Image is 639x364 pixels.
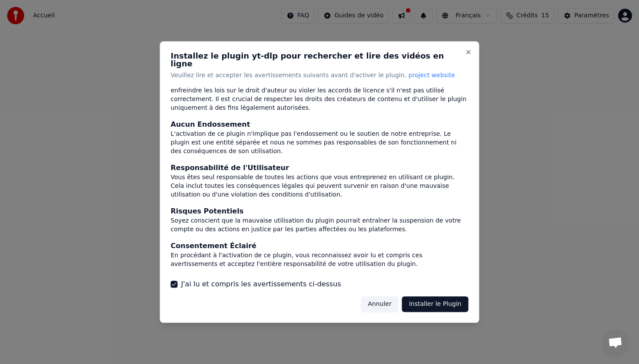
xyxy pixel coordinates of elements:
[171,207,469,217] div: Risques Potentiels
[171,130,469,156] div: L'activation de ce plugin n'implique pas l'endossement ou le soutien de notre entreprise. Le plug...
[171,217,469,234] div: Soyez conscient que la mauvaise utilisation du plugin pourrait entraîner la suspension de votre c...
[171,163,469,174] div: Responsabilité de l'Utilisateur
[171,78,469,113] div: Ce plugin peut permettre des actions (comme le téléchargement de contenu) qui pourraient enfreind...
[171,174,469,200] div: Vous êtes seul responsable de toutes les actions que vous entreprenez en utilisant ce plugin. Cel...
[361,296,398,312] button: Annuler
[171,52,469,68] h2: Installez le plugin yt-dlp pour rechercher et lire des vidéos en ligne
[171,252,469,269] div: En procédant à l'activation de ce plugin, vous reconnaissez avoir lu et compris ces avertissement...
[181,279,341,289] label: J'ai lu et compris les avertissements ci-dessus
[171,71,469,80] p: Veuillez lire et accepter les avertissements suivants avant d'activer le plugin.
[402,296,469,312] button: Installer le Plugin
[409,72,455,79] span: project website
[171,241,469,252] div: Consentement Éclairé
[171,120,469,130] div: Aucun Endossement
